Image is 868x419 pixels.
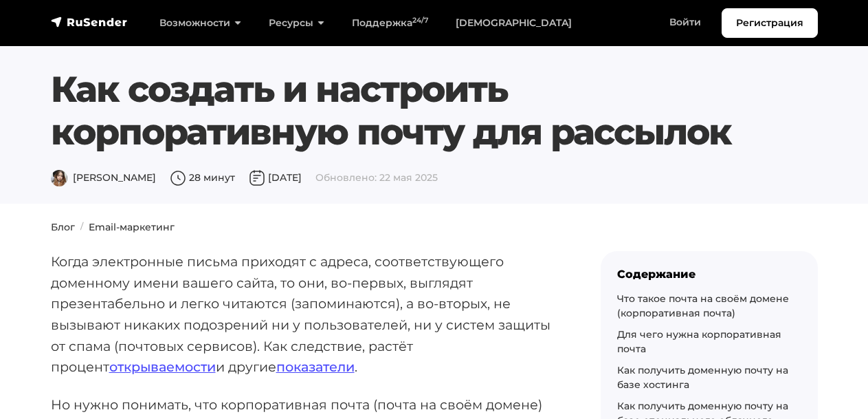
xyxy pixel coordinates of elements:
[170,171,235,184] span: 28 минут
[249,170,265,186] img: Дата публикации
[51,251,557,378] p: Когда электронные письма приходят с адреса, соответствующего доменному имени вашего сайта, то они...
[255,9,338,37] a: Ресурсы
[442,9,586,37] a: [DEMOGRAPHIC_DATA]
[276,358,355,375] a: показатели
[109,358,216,375] a: открываемости
[51,221,75,233] a: Блог
[656,8,715,36] a: Войти
[315,171,438,184] span: Обновлено: 22 мая 2025
[43,220,826,235] nav: breadcrumb
[146,9,255,37] a: Возможности
[51,15,128,29] img: RuSender
[249,171,302,184] span: [DATE]
[75,220,175,235] li: Email-маркетинг
[617,328,781,355] a: Для чего нужна корпоративная почта
[338,9,442,37] a: Поддержка24/7
[617,364,788,391] a: Как получить доменную почту на базе хостинга
[617,292,789,319] a: Что такое почта на своём домене (корпоративная почта)
[722,8,818,38] a: Регистрация
[170,170,186,186] img: Время чтения
[617,268,801,281] div: Содержание
[51,171,156,184] span: [PERSON_NAME]
[51,68,753,154] h1: Как создать и настроить корпоративную почту для рассылок
[412,16,428,25] sup: 24/7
